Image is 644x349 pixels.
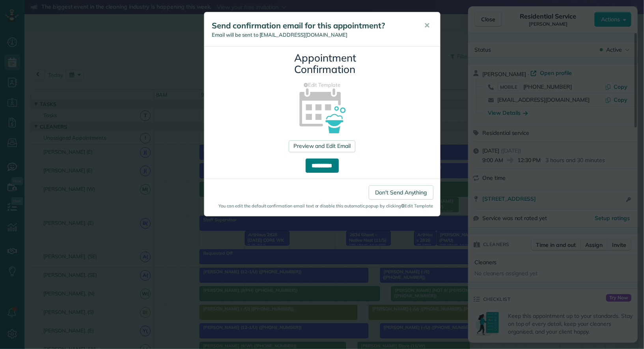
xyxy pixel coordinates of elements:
a: Don't Send Anything [369,185,433,200]
span: Email will be sent to [EMAIL_ADDRESS][DOMAIN_NAME] [212,32,348,38]
a: Preview and Edit Email [289,140,355,152]
small: You can edit the default confirmation email text or disable this automatic popup by clicking Edit... [211,203,433,209]
img: appointment_confirmation_icon-141e34405f88b12ade42628e8c248340957700ab75a12ae832a8710e9b578dc5.png [287,75,357,145]
h5: Send confirmation email for this appointment? [212,20,413,31]
h3: Appointment Confirmation [295,52,350,75]
a: Edit Template [210,81,434,89]
span: ✕ [424,21,430,30]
